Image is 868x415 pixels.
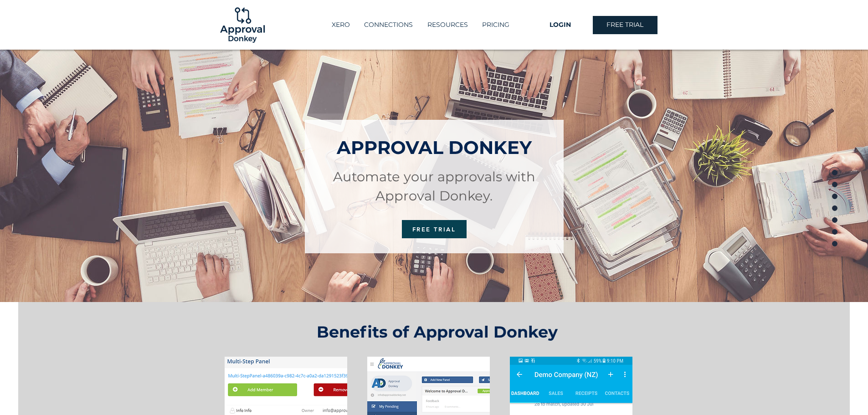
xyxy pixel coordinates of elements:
[423,17,473,32] p: RESOURCES
[478,17,514,32] p: PRICING
[402,220,467,238] a: FREE TRIAL
[828,167,841,249] nav: Page
[333,169,535,204] span: Automate your approvals with Approval Donkey.
[593,16,657,34] a: FREE TRIAL
[475,17,517,32] a: PRICING
[218,0,267,50] img: Logo-01.png
[357,17,420,32] a: CONNECTIONS
[606,20,643,30] span: FREE TRIAL
[337,136,532,159] span: APPROVAL DONKEY
[528,16,593,34] a: LOGIN
[420,17,475,32] div: RESOURCES
[317,322,558,342] span: Benefits of Approval Donkey
[550,20,571,30] span: LOGIN
[360,17,417,32] p: CONNECTIONS
[324,17,357,32] a: XERO
[327,17,354,32] p: XERO
[313,17,528,32] nav: Site
[412,225,456,233] span: FREE TRIAL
